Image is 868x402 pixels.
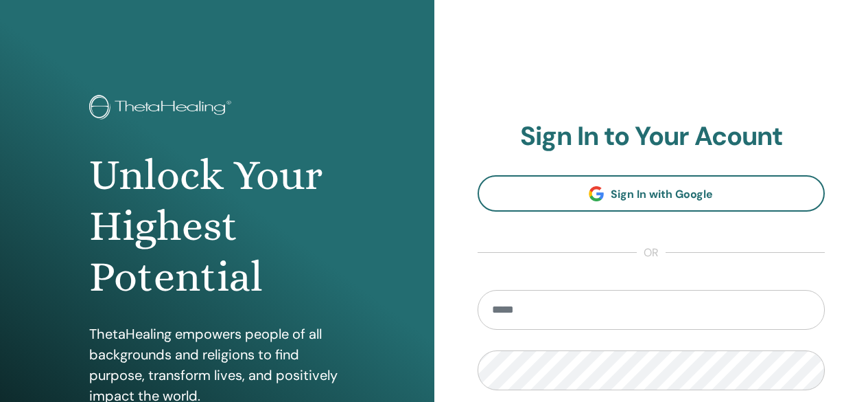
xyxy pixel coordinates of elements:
[89,150,344,303] h1: Unlock Your Highest Potential
[478,175,825,212] a: Sign In with Google
[611,187,713,201] span: Sign In with Google
[637,245,666,261] span: or
[478,121,825,153] h2: Sign In to Your Acount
